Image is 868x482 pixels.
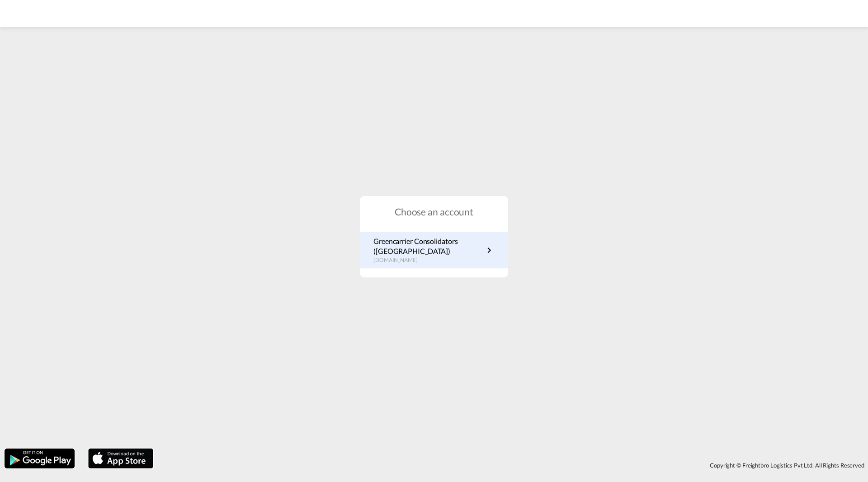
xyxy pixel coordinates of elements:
[373,257,484,264] p: [DOMAIN_NAME]
[87,448,154,469] img: apple.png
[4,448,75,469] img: google.png
[373,236,495,264] a: Greencarrier Consolidators ([GEOGRAPHIC_DATA])[DOMAIN_NAME]
[484,245,495,256] md-icon: icon-chevron-right
[373,236,484,257] p: Greencarrier Consolidators ([GEOGRAPHIC_DATA])
[158,458,868,473] div: Copyright © Freightbro Logistics Pvt Ltd. All Rights Reserved
[360,205,508,218] h1: Choose an account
